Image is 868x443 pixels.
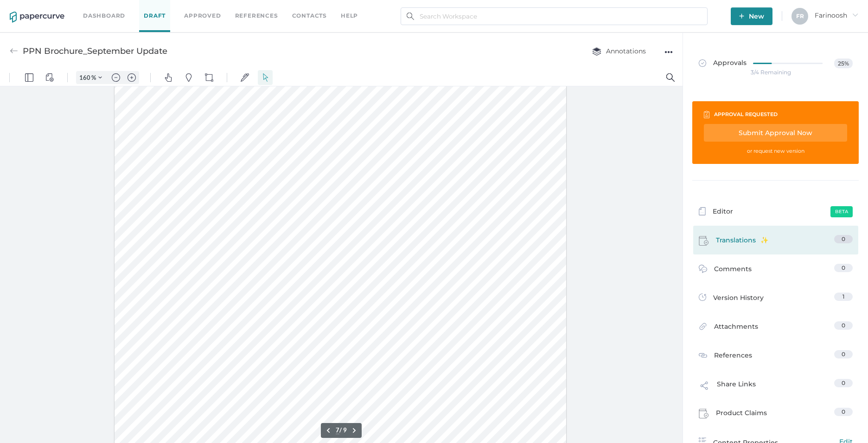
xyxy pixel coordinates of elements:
img: default-sign.svg [241,4,249,13]
img: clipboard-icon-white.67177333.svg [704,111,709,118]
a: Approved [184,11,221,21]
span: 25% [834,59,852,68]
img: search.bf03fe8b.svg [407,13,414,20]
span: Farinoosh [815,11,858,20]
span: F R [796,13,804,20]
img: default-viewcontrols.svg [45,4,54,13]
span: Version History [713,293,764,306]
form: / 9 [336,357,347,365]
img: default-minus.svg [112,4,120,13]
button: View Controls [42,1,57,16]
span: Editor [713,206,733,218]
img: annotation-layers.cc6d0e6b.svg [592,47,601,56]
a: Share Links0 [699,379,853,397]
span: Annotations [592,47,646,55]
span: Product Claims [716,408,767,422]
span: 0 [842,235,845,242]
img: attachments-icon.0dd0e375.svg [699,322,707,333]
img: default-pin.svg [185,4,193,13]
a: Dashboard [83,11,125,21]
img: claims-icon.71597b81.svg [699,409,709,419]
button: Pan [161,1,176,16]
button: New [731,7,772,25]
img: default-magnifying-glass.svg [666,4,675,13]
a: EditorBeta [699,206,853,218]
span: Translations [716,235,768,249]
img: default-leftsidepanel.svg [25,4,33,13]
img: plus-white.e19ec114.svg [739,13,744,19]
div: Submit Approval Now [704,124,847,142]
input: Set page [336,357,339,365]
i: arrow_right [852,12,858,18]
span: 0 [842,379,845,386]
button: Zoom out [108,2,123,15]
span: Beta [830,206,853,217]
img: approved-grey.341b8de9.svg [699,59,706,67]
a: Product Claims0 [699,408,853,422]
button: Annotations [583,42,655,60]
button: Shapes [202,1,217,16]
img: template-icon-grey.e69f4ded.svg [699,207,706,215]
button: Panel [22,1,37,16]
img: default-plus.svg [128,4,136,13]
button: Search [663,1,678,16]
a: Translations0 [699,235,853,249]
input: Search Workspace [401,7,708,25]
img: papercurve-logo-colour.7244d18c.svg [10,12,64,23]
img: shapes-icon.svg [205,4,213,13]
span: 1 [842,293,844,300]
a: References0 [699,350,853,362]
span: 0 [842,322,845,329]
img: versions-icon.ee5af6b0.svg [699,293,706,303]
span: 0 [842,408,845,415]
input: Set zoom [77,4,91,13]
div: help [341,11,358,21]
button: Select [258,1,273,16]
div: or request new version [704,146,847,156]
a: Comments0 [699,264,853,278]
img: chevron.svg [98,7,102,10]
span: New [739,7,764,25]
div: PPN Brochure_September Update [23,42,167,60]
a: Version History1 [699,293,853,306]
span: 0 [842,264,845,271]
a: Attachments0 [699,321,853,336]
a: Approvals25% [693,49,858,85]
img: default-select.svg [261,4,269,13]
a: Contacts [292,11,327,21]
button: Zoom Controls [93,2,108,15]
img: comment-icon.4fbda5a2.svg [699,265,707,275]
span: 0 [842,351,845,358]
button: Next page [349,356,360,367]
div: approval requested [714,109,778,119]
a: References [235,11,278,21]
button: Zoom in [124,2,139,15]
div: ●●● [664,46,673,59]
img: reference-icon.cd0ee6a9.svg [699,351,707,359]
img: share-link-icon.af96a55c.svg [699,380,710,394]
img: default-pan.svg [164,4,172,13]
img: claims-icon.71597b81.svg [699,236,709,246]
img: back-arrow-grey.72011ae3.svg [10,47,18,55]
span: Attachments [714,321,758,336]
span: Comments [714,264,752,278]
button: Previous page [323,356,334,367]
button: Pins [181,1,196,16]
span: Approvals [699,59,747,69]
button: Signatures [237,1,252,16]
span: Share Links [717,379,756,397]
span: References [714,350,752,362]
span: % [91,5,96,12]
